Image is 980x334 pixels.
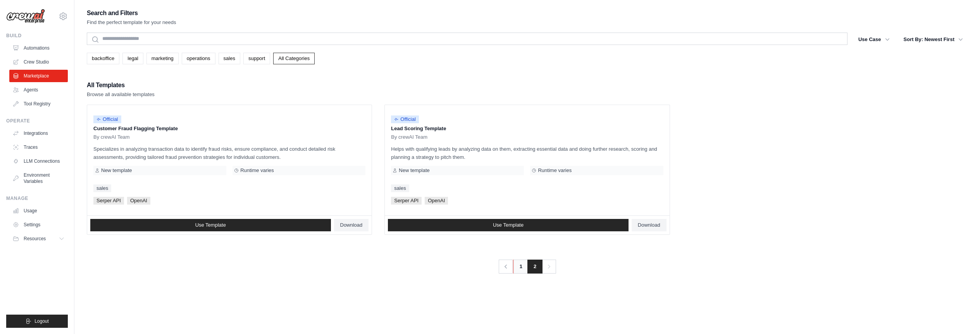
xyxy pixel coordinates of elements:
[182,53,215,64] a: operations
[240,167,274,174] span: Runtime varies
[24,236,46,242] span: Resources
[538,167,572,174] span: Runtime varies
[391,184,409,192] a: sales
[391,115,419,123] span: Official
[93,115,121,123] span: Official
[425,197,448,205] span: OpenAI
[6,33,68,39] div: Build
[87,91,155,98] p: Browse all available templates
[93,184,111,192] a: sales
[243,53,270,64] a: support
[87,53,119,64] a: backoffice
[9,42,68,54] a: Automations
[90,219,331,231] a: Use Template
[9,232,68,245] button: Resources
[527,260,543,274] span: 2
[854,33,894,46] button: Use Case
[122,53,143,64] a: legal
[101,167,132,174] span: New template
[513,260,529,274] a: 1
[391,197,422,205] span: Serper API
[493,222,524,228] span: Use Template
[273,53,315,64] a: All Categories
[93,134,130,140] span: By crewAI Team
[9,205,68,217] a: Usage
[340,222,363,228] span: Download
[34,318,49,324] span: Logout
[9,219,68,231] a: Settings
[399,167,429,174] span: New template
[9,70,68,82] a: Marketplace
[9,98,68,110] a: Tool Registry
[6,195,68,201] div: Manage
[899,33,968,46] button: Sort By: Newest First
[498,260,556,274] nav: Pagination
[334,219,369,231] a: Download
[127,197,150,205] span: OpenAI
[391,145,663,161] p: Helps with qualifying leads by analyzing data on them, extracting essential data and doing furthe...
[195,222,226,228] span: Use Template
[87,80,155,91] h2: All Templates
[219,53,240,64] a: sales
[6,315,68,328] button: Logout
[93,125,365,133] p: Customer Fraud Flagging Template
[9,127,68,139] a: Integrations
[6,118,68,124] div: Operate
[9,169,68,188] a: Environment Variables
[93,145,365,161] p: Specializes in analyzing transaction data to identify fraud risks, ensure compliance, and conduct...
[146,53,179,64] a: marketing
[87,19,176,26] p: Find the perfect template for your needs
[9,84,68,96] a: Agents
[9,155,68,167] a: LLM Connections
[391,125,663,133] p: Lead Scoring Template
[391,134,427,140] span: By crewAI Team
[9,56,68,68] a: Crew Studio
[638,222,660,228] span: Download
[632,219,667,231] a: Download
[6,9,45,24] img: Logo
[388,219,629,231] a: Use Template
[93,197,124,205] span: Serper API
[9,141,68,153] a: Traces
[87,8,176,19] h2: Search and Filters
